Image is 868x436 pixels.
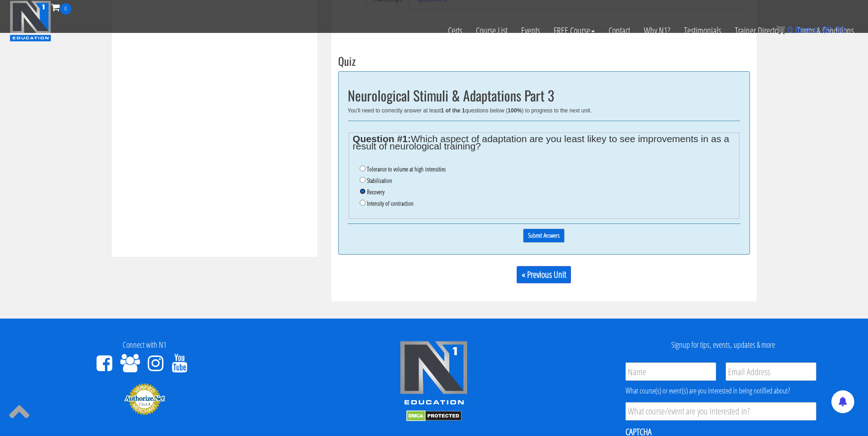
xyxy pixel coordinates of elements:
h4: Connect with N1 [7,340,282,350]
input: Name [625,362,716,381]
a: « Previous Unit [517,266,571,283]
span: 0 [60,3,71,15]
label: Stabilization [367,177,392,184]
img: n1-edu-logo [399,340,468,408]
div: What course(s) or event(s) are you interested in being notified about? [625,385,816,396]
strong: Question #1: [353,133,411,144]
input: What course/event are you interested in? [625,402,816,420]
img: n1-education [10,0,51,42]
img: icon11.png [776,25,785,34]
label: Recovery [367,188,384,196]
label: Tolerance to volume at high intensities [367,165,446,173]
img: DMCA.com Protection Status [406,410,462,421]
h2: Neurological Stimuli & Adaptations Part 3 [348,88,740,103]
label: Intensity of contraction [367,200,414,207]
a: 0 [51,1,71,13]
div: You'll need to correctly answer at least questions below ( ) to progress to the next unit. [348,107,740,114]
span: 0 [787,25,793,35]
a: Why N1? [637,15,677,47]
a: Testimonials [677,15,728,47]
img: Authorize.Net Merchant - Click to Verify [124,383,165,415]
h3: Quiz [338,55,750,67]
span: $ [822,25,827,35]
b: 100% [508,107,522,114]
legend: Which aspect of adaptation are you least likey to see improvements in as a result of neurological... [353,135,735,150]
bdi: 0.00 [822,25,845,35]
a: 0 items: $0.00 [776,25,845,35]
a: Contact [602,15,637,47]
input: Email Address [726,362,816,381]
h4: Signup for tips, events, updates & more [586,340,861,350]
a: Terms & Conditions [790,15,861,47]
b: 1 of the 1 [441,107,465,114]
a: Events [514,15,547,47]
a: Course List [469,15,514,47]
a: Trainer Directory [728,15,790,47]
span: items: [795,25,819,35]
a: FREE Course [547,15,602,47]
a: Certs [441,15,469,47]
input: Submit Answers [523,229,565,243]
